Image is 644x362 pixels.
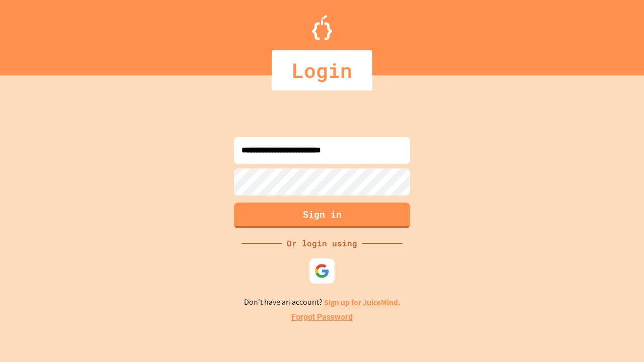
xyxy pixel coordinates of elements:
iframe: chat widget [602,322,634,352]
div: Or login using [282,237,362,249]
a: Sign up for JuiceMind. [324,297,400,308]
img: google-icon.svg [314,263,330,279]
img: Logo.svg [312,15,332,40]
div: Login [272,50,372,90]
a: Forgot Password [291,311,353,323]
p: Don't have an account? [244,296,400,309]
button: Sign in [234,203,410,228]
iframe: chat widget [560,278,634,321]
